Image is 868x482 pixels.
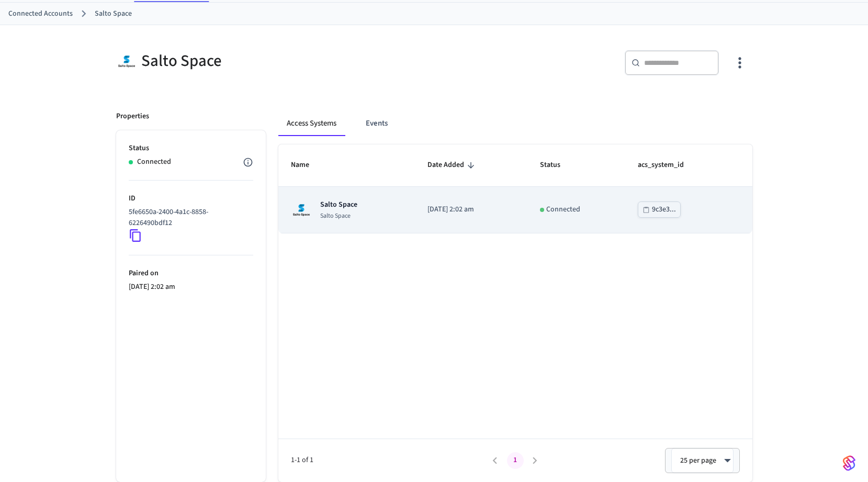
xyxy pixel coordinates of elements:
[671,448,734,473] div: 25 per page
[129,282,253,293] p: [DATE] 2:02 am
[320,199,357,210] p: Salto Space
[137,156,171,167] p: Connected
[427,157,478,173] span: Date Added
[486,452,545,469] nav: pagination navigation
[546,204,580,215] p: Connected
[843,455,855,472] img: SeamLogoGradient.69752ec5.svg
[129,207,249,229] p: 5fe6650a-2400-4a1c-8858-6226490bdf12
[8,8,73,19] a: Connected Accounts
[278,144,752,233] table: sticky table
[638,201,681,218] button: 9c3e3...
[116,111,149,122] p: Properties
[116,50,137,72] img: Salto Space
[291,455,486,466] span: 1-1 of 1
[638,157,697,173] span: acs_system_id
[278,111,752,136] div: connected account tabs
[278,111,345,136] button: Access Systems
[507,452,524,469] button: page 1
[540,157,574,173] span: Status
[129,268,253,279] p: Paired on
[95,8,132,19] a: Salto Space
[129,143,253,154] p: Status
[357,111,396,136] button: Events
[652,203,676,216] div: 9c3e3...
[116,50,428,72] div: Salto Space
[129,193,253,204] p: ID
[291,157,323,173] span: Name
[427,204,515,215] p: [DATE] 2:02 am
[320,212,357,220] p: Salto Space
[291,199,312,220] img: Salto Space Logo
